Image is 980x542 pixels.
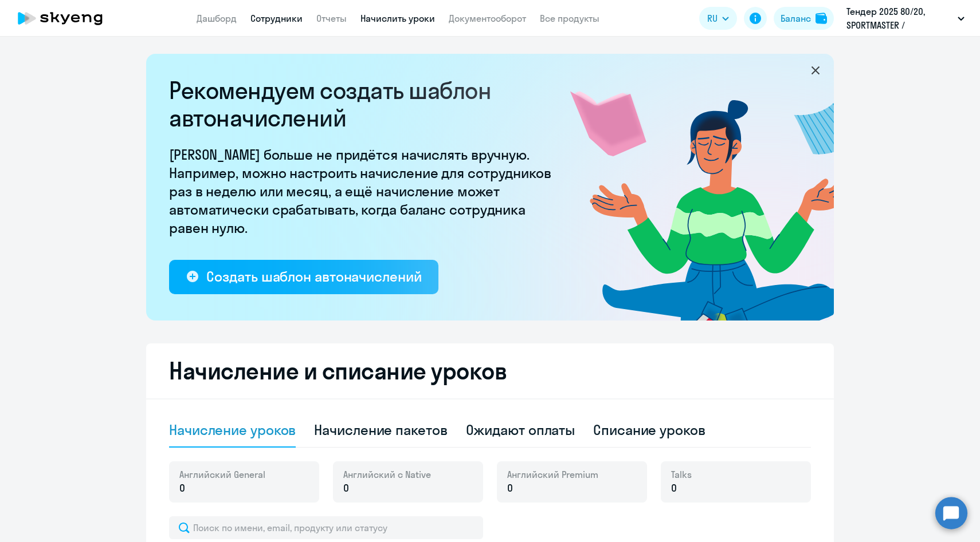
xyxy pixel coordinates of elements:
a: Документооборот [449,13,526,24]
span: Английский General [179,468,265,481]
span: 0 [343,481,349,496]
a: Начислить уроки [360,13,435,24]
button: RU [699,7,737,30]
button: Балансbalance [774,7,834,30]
div: Баланс [781,11,811,25]
h2: Рекомендуем создать шаблон автоначислений [169,77,559,132]
span: RU [707,11,718,25]
p: [PERSON_NAME] больше не придётся начислять вручную. Например, можно настроить начисление для сотр... [169,145,559,237]
span: 0 [179,481,185,496]
a: Сотрудники [250,13,303,24]
img: balance [816,13,827,24]
p: Тендер 2025 80/20, SPORTMASTER / Спортмастер [846,5,953,32]
span: 0 [507,481,513,496]
div: Начисление пакетов [314,421,447,439]
input: Поиск по имени, email, продукту или статусу [169,516,483,539]
a: Дашборд [197,13,237,24]
button: Тендер 2025 80/20, SPORTMASTER / Спортмастер [841,5,970,32]
div: Создать шаблон автоначислений [206,267,421,286]
h2: Начисление и списание уроков [169,357,811,385]
div: Списание уроков [593,421,705,439]
span: Английский с Native [343,468,431,481]
span: Talks [671,468,692,481]
a: Все продукты [540,13,599,24]
span: 0 [671,481,677,496]
div: Начисление уроков [169,421,296,439]
button: Создать шаблон автоначислений [169,260,438,294]
a: Отчеты [316,13,347,24]
span: Английский Premium [507,468,598,481]
div: Ожидают оплаты [466,421,575,439]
